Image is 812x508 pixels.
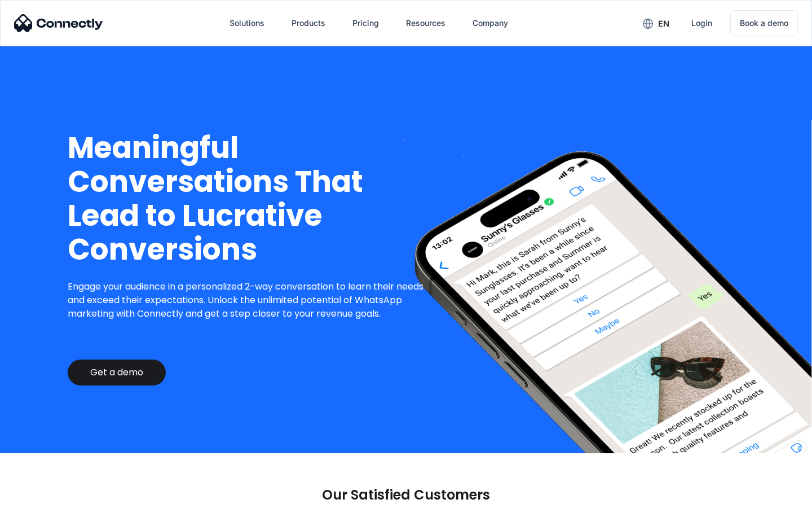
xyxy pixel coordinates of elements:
div: en [634,15,678,32]
div: Solutions [220,10,273,37]
img: Connectly Logo [14,14,103,32]
aside: Language selected: English [11,488,68,504]
div: Products [292,15,325,31]
div: Company [464,10,517,37]
div: Company [473,15,508,31]
div: Solutions [230,15,264,31]
a: Pricing [343,10,388,37]
a: Get a demo [68,360,166,386]
div: Products [283,10,334,37]
div: Pricing [352,15,379,31]
div: Resources [397,10,454,37]
div: Get a demo [90,367,143,378]
div: en [658,16,669,32]
p: Our Satisfied Customers [322,487,490,503]
a: Login [682,10,721,37]
p: Engage your audience in a personalized 2-way conversation to learn their needs and exceed their e... [68,280,433,321]
div: Login [691,15,712,31]
a: Book a demo [730,10,798,36]
div: Resources [406,15,445,31]
h1: Meaningful Conversations That Lead to Lucrative Conversions [68,131,433,266]
ul: Language list [23,488,68,504]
